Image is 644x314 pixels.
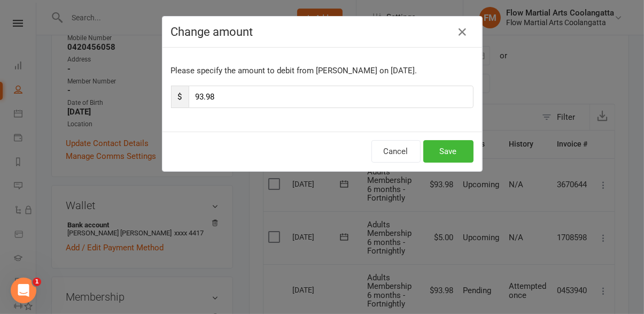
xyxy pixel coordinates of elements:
[171,86,189,108] span: $
[171,25,474,39] h4: Change amount
[454,24,471,41] button: Close
[171,64,474,77] p: Please specify the amount to debit from [PERSON_NAME] on [DATE].
[371,140,421,163] button: Cancel
[33,278,41,286] span: 1
[11,278,36,303] iframe: Intercom live chat
[423,140,474,163] button: Save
